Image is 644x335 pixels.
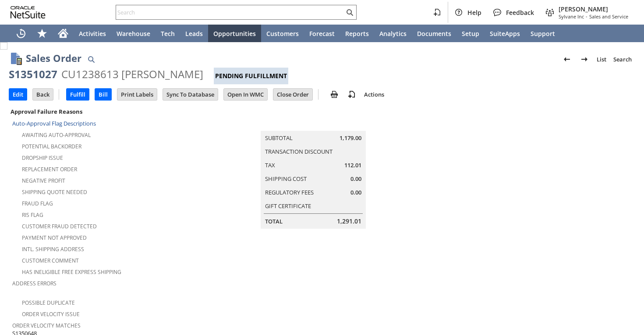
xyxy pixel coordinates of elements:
span: Help [467,8,481,17]
div: Approval Failure Reasons [9,106,195,117]
a: Documents [412,25,456,42]
span: Support [531,29,555,38]
span: Opportunities [213,29,256,38]
svg: Recent Records [16,28,26,39]
a: Auto-Approval Flag Descriptions [12,119,96,127]
a: Dropship Issue [22,154,63,162]
a: Possible Duplicate [22,299,75,306]
a: Gift Certificate [265,202,311,210]
a: Support [525,25,560,42]
img: Quick Find [86,54,96,65]
span: Feedback [506,8,534,17]
a: Leads [180,25,208,42]
input: Sync To Database [163,89,218,100]
a: Payment not approved [22,234,87,241]
h1: Sales Order [26,51,81,65]
a: Search [610,52,635,66]
a: Awaiting Auto-Approval [22,131,91,139]
span: - [586,13,587,20]
a: Transaction Discount [265,148,333,155]
a: Actions [361,90,388,98]
img: Next [579,54,590,65]
svg: Search [344,7,355,18]
a: Home [53,25,74,42]
input: Edit [9,89,27,100]
a: Customers [261,25,304,42]
span: Reports [345,29,369,38]
span: Customers [266,29,299,38]
a: Shipping Cost [265,175,307,183]
span: Setup [462,29,479,38]
a: Fraud Flag [22,200,53,207]
input: Back [33,89,53,100]
a: Tech [156,25,180,42]
span: Documents [417,29,451,38]
a: Address Errors [12,280,57,287]
span: 1,291.01 [337,217,361,226]
input: Close Order [273,89,312,100]
a: Tax [265,161,275,169]
input: Print Labels [117,89,157,100]
a: Customer Fraud Detected [22,223,97,230]
img: add-record.svg [347,89,357,100]
span: 112.01 [344,161,361,169]
a: List [593,52,610,66]
span: 0.00 [350,188,361,197]
svg: Home [58,28,68,39]
span: 1,179.00 [340,134,361,142]
a: Order Velocity Issue [22,310,80,318]
a: Regulatory Fees [265,188,314,196]
a: Recent Records [11,25,32,42]
a: Subtotal [265,134,293,142]
span: Leads [185,29,203,38]
a: RIS flag [22,211,43,219]
a: Order Velocity Matches [12,322,81,329]
div: Shortcuts [32,25,53,42]
span: Analytics [379,29,407,38]
a: Has Ineligible Free Express Shipping [22,268,121,276]
svg: Shortcuts [37,28,47,39]
a: Customer Comment [22,257,79,264]
span: Sylvane Inc [559,13,584,20]
div: CU1238613 [PERSON_NAME] [61,67,203,81]
a: Negative Profit [22,177,65,184]
span: Sales and Service [589,13,628,20]
a: Setup [456,25,485,42]
input: Bill [95,89,111,100]
span: SuiteApps [490,29,520,38]
span: [PERSON_NAME] [559,5,628,13]
span: 0.00 [350,175,361,183]
input: Fulfill [67,89,89,100]
svg: logo [11,6,46,18]
a: Shipping Quote Needed [22,188,87,196]
a: Forecast [304,25,340,42]
a: Analytics [374,25,412,42]
img: print.svg [329,89,340,100]
a: Reports [340,25,374,42]
a: Warehouse [111,25,156,42]
span: Warehouse [117,29,150,38]
div: Pending Fulfillment [214,68,288,84]
a: Potential Backorder [22,143,81,150]
a: Intl. Shipping Address [22,245,84,253]
img: Previous [562,54,572,65]
caption: Summary [261,117,366,131]
span: Forecast [309,29,335,38]
input: Search [116,7,344,18]
a: Activities [74,25,111,42]
span: Tech [161,29,175,38]
a: Replacement Order [22,166,77,173]
div: S1351027 [9,67,57,81]
a: Total [265,217,283,225]
input: Open In WMC [224,89,267,100]
a: SuiteApps [485,25,525,42]
a: Opportunities [208,25,261,42]
span: Activities [79,29,106,38]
